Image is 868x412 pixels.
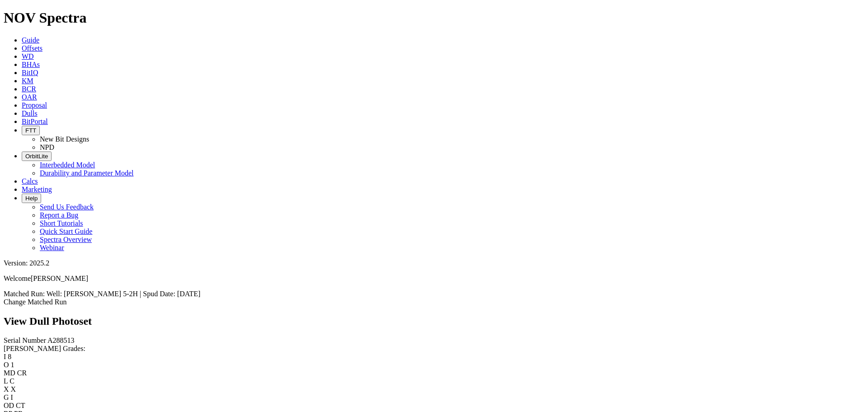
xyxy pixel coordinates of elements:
[40,236,92,243] a: Spectra Overview
[4,369,15,377] label: MD
[17,369,27,377] span: CR
[22,109,38,117] a: Dulls
[4,275,864,283] p: Welcome
[22,61,40,68] a: BHAs
[40,244,64,251] a: Webinar
[31,275,88,282] span: [PERSON_NAME]
[22,85,36,93] a: BCR
[4,385,9,393] label: X
[47,336,75,344] span: A288513
[25,153,48,160] span: OrbitLite
[22,101,47,109] a: Proposal
[25,127,36,134] span: FTT
[9,377,14,385] span: C
[40,211,78,219] a: Report a Bug
[40,227,92,235] a: Quick Start Guide
[25,195,38,202] span: Help
[4,259,864,267] div: Version: 2025.2
[4,315,864,327] h2: View Dull Photoset
[22,126,40,135] button: FTT
[22,118,48,125] a: BitPortal
[22,152,52,161] button: OrbitLite
[22,52,34,60] a: WD
[4,353,6,360] label: I
[22,177,38,185] a: Calcs
[4,345,864,353] div: [PERSON_NAME] Grades:
[40,219,83,227] a: Short Tutorials
[4,336,46,344] label: Serial Number
[11,361,14,369] span: 1
[40,203,94,211] a: Send Us Feedback
[22,69,38,76] a: BitIQ
[22,194,41,203] button: Help
[40,169,134,177] a: Durability and Parameter Model
[4,377,8,385] label: L
[40,161,95,169] a: Interbedded Model
[22,77,33,85] a: KM
[22,36,39,44] a: Guide
[8,353,11,360] span: 8
[40,135,89,143] a: New Bit Designs
[22,93,37,101] a: OAR
[11,385,16,393] span: X
[4,393,9,401] label: G
[4,290,45,298] span: Matched Run:
[4,402,14,409] label: OD
[16,402,25,409] span: CT
[40,143,54,151] a: NPD
[4,298,67,306] a: Change Matched Run
[11,393,13,401] span: I
[22,185,52,193] a: Marketing
[4,9,864,26] h1: NOV Spectra
[22,44,42,52] a: Offsets
[47,290,201,298] span: Well: [PERSON_NAME] 5-2H | Spud Date: [DATE]
[4,361,9,369] label: O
